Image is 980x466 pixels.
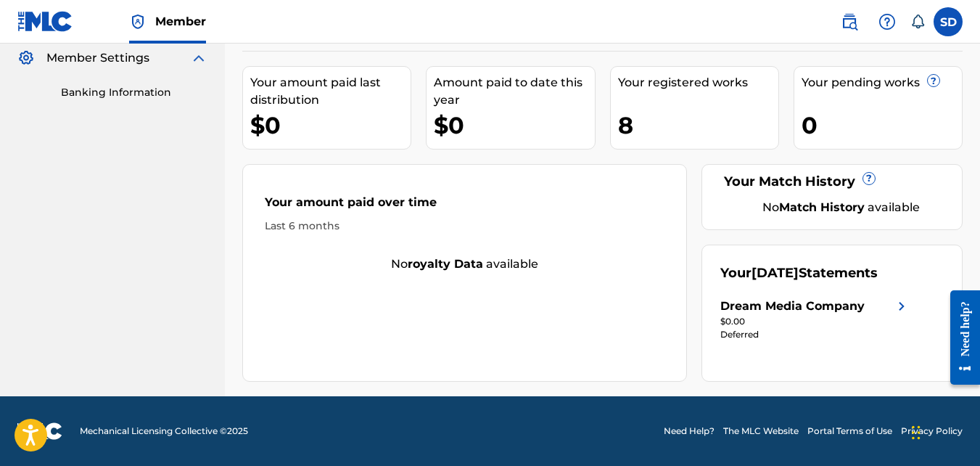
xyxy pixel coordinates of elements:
div: Your pending works [802,74,962,91]
img: Member Settings [17,49,35,67]
strong: royalty data [408,257,483,271]
div: Notifications [910,15,925,29]
div: Your registered works [618,74,778,91]
span: ? [863,173,875,184]
div: $0 [434,109,594,142]
div: $0 [250,109,411,142]
span: ? [928,75,939,86]
img: expand [190,49,207,67]
span: Member [155,13,206,30]
img: help [878,13,896,30]
div: Help [873,7,902,36]
iframe: Resource Center [939,279,980,396]
strong: Match History [779,200,865,214]
div: $0.00 [720,315,910,328]
div: Last 6 months [265,218,664,234]
a: Need Help? [664,425,715,438]
div: Your amount paid over time [265,194,664,218]
img: logo [17,422,62,440]
a: The MLC Website [723,425,799,438]
div: 0 [802,109,962,142]
img: right chevron icon [893,298,910,315]
div: Your amount paid last distribution [250,74,411,109]
div: Amount paid to date this year [434,74,594,109]
div: User Menu [934,7,963,36]
div: Drag [912,411,921,454]
span: Mechanical Licensing Collective © 2025 [80,425,248,438]
img: search [841,13,858,30]
div: No available [738,199,944,216]
a: Dream Media Companyright chevron icon$0.00Deferred [720,298,910,341]
div: Your Statements [720,263,878,283]
a: Privacy Policy [901,425,963,438]
a: Banking Information [61,85,207,100]
img: Top Rightsholder [129,13,147,30]
a: Portal Terms of Use [807,425,892,438]
div: Deferred [720,328,910,341]
div: Dream Media Company [720,298,865,315]
div: No available [243,256,686,273]
div: Your Match History [720,172,944,192]
img: MLC Logo [17,11,73,32]
span: Member Settings [46,49,149,67]
a: Public Search [835,7,864,36]
div: 8 [618,109,778,142]
span: [DATE] [752,265,799,281]
iframe: Chat Widget [907,396,980,466]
